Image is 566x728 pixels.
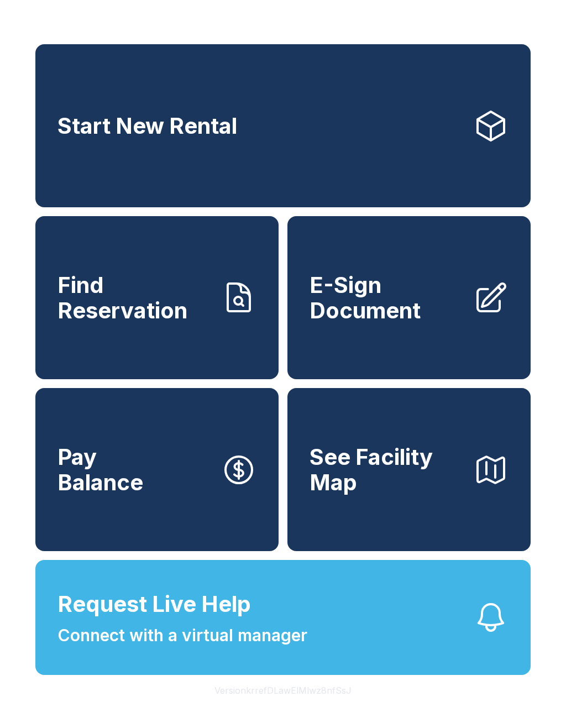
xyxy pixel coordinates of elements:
[57,273,212,323] span: Find Reservation
[287,216,531,379] a: E-Sign Document
[57,113,237,139] span: Start New Rental
[310,273,464,323] span: E-Sign Document
[287,388,531,551] button: See Facility Map
[35,388,279,551] button: PayBalance
[57,623,307,648] span: Connect with a virtual manager
[206,675,360,706] button: VersionkrrefDLawElMlwz8nfSsJ
[35,560,531,675] button: Request Live HelpConnect with a virtual manager
[57,444,143,495] span: Pay Balance
[57,588,251,621] span: Request Live Help
[35,44,531,207] a: Start New Rental
[35,216,279,379] a: Find Reservation
[310,444,464,495] span: See Facility Map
